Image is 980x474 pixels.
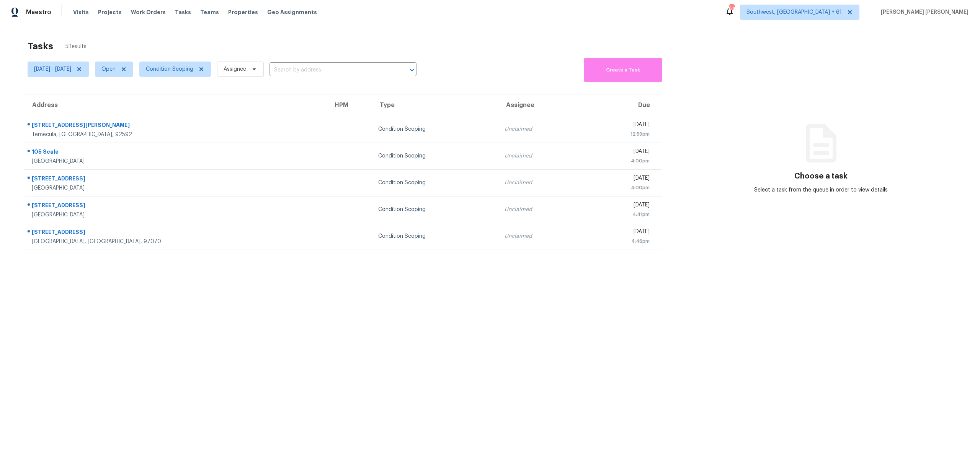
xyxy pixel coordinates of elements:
[32,184,321,192] div: [GEOGRAPHIC_DATA]
[269,64,395,76] input: Search by address
[729,5,734,12] div: 610
[32,201,321,211] div: [STREET_ADDRESS]
[32,148,321,157] div: 105 Scale
[267,8,317,16] span: Geo Assignments
[228,8,258,16] span: Properties
[878,8,969,16] span: [PERSON_NAME] [PERSON_NAME]
[583,94,661,116] th: Due
[589,184,650,192] div: 4:00pm
[746,8,842,16] span: Southwest, [GEOGRAPHIC_DATA] + 61
[65,43,87,50] span: 5 Results
[200,8,219,16] span: Teams
[378,179,492,187] div: Condition Scoping
[146,65,193,73] span: Condition Scoping
[589,130,650,138] div: 12:59pm
[589,157,650,165] div: 4:00pm
[131,8,166,16] span: Work Orders
[98,8,122,16] span: Projects
[584,58,662,82] button: Create a Task
[24,94,327,116] th: Address
[26,8,51,16] span: Maestro
[378,206,492,213] div: Condition Scoping
[32,175,321,184] div: [STREET_ADDRESS]
[32,211,321,219] div: [GEOGRAPHIC_DATA]
[101,65,116,73] span: Open
[794,172,848,180] h3: Choose a task
[175,10,191,15] span: Tasks
[505,206,577,213] div: Unclaimed
[588,66,658,75] span: Create a Task
[32,131,321,138] div: Temecula, [GEOGRAPHIC_DATA], 92592
[378,125,492,133] div: Condition Scoping
[327,94,372,116] th: HPM
[28,42,53,50] h2: Tasks
[224,65,246,73] span: Assignee
[498,94,583,116] th: Assignee
[372,94,498,116] th: Type
[378,152,492,160] div: Condition Scoping
[589,228,650,237] div: [DATE]
[505,179,577,187] div: Unclaimed
[589,201,650,211] div: [DATE]
[505,125,577,133] div: Unclaimed
[32,228,321,238] div: [STREET_ADDRESS]
[32,157,321,165] div: [GEOGRAPHIC_DATA]
[589,121,650,130] div: [DATE]
[32,121,321,131] div: [STREET_ADDRESS][PERSON_NAME]
[34,65,71,73] span: [DATE] - [DATE]
[378,232,492,240] div: Condition Scoping
[589,148,650,157] div: [DATE]
[748,186,895,194] div: Select a task from the queue in order to view details
[73,8,89,16] span: Visits
[505,152,577,160] div: Unclaimed
[32,238,321,245] div: [GEOGRAPHIC_DATA], [GEOGRAPHIC_DATA], 97070
[589,237,650,245] div: 4:46pm
[589,174,650,184] div: [DATE]
[505,232,577,240] div: Unclaimed
[407,65,417,75] button: Open
[589,211,650,218] div: 4:41pm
